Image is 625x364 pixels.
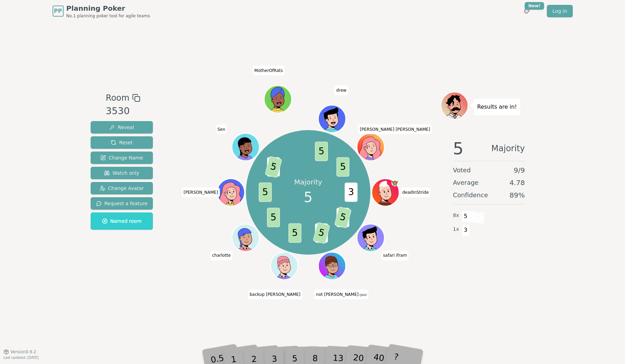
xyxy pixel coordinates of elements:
[91,182,153,194] button: Change Avatar
[106,92,129,104] span: Room
[91,212,153,230] button: Named room
[509,190,525,200] span: 89 %
[3,349,36,355] button: Version0.9.2
[401,188,431,197] span: Click to change your name
[313,222,330,244] span: 5
[248,290,302,299] span: Click to change your name
[91,152,153,164] button: Change Name
[102,218,142,225] span: Named room
[96,200,148,207] span: Request a feature
[453,190,488,200] span: Confidence
[337,157,349,177] span: 5
[358,125,432,134] span: Click to change your name
[91,136,153,149] button: Reset
[100,185,144,192] span: Change Avatar
[547,5,572,17] a: Log in
[315,142,328,161] span: 5
[477,102,517,112] p: Results are in!
[453,165,471,175] span: Voted
[104,170,139,176] span: Watch only
[314,290,369,299] span: Click to change your name
[288,224,301,243] span: 5
[453,178,479,188] span: Average
[514,165,525,175] span: 9 / 9
[100,154,143,161] span: Change Name
[359,293,367,297] span: (you)
[91,121,153,134] button: Reveal
[453,140,464,157] span: 5
[344,183,357,202] span: 3
[334,207,351,229] span: 5
[182,188,220,197] span: Click to change your name
[509,178,525,188] span: 4.78
[54,7,62,15] span: PP
[66,13,150,19] span: No.1 planning poker tool for agile teams
[525,2,544,10] div: New!
[392,180,398,186] span: deadInStride is the host
[53,3,150,19] a: PPPlanning PokerNo.1 planning poker tool for agile teams
[111,139,132,146] span: Reset
[453,226,459,233] span: 1 x
[259,183,272,202] span: 5
[334,85,348,95] span: Click to change your name
[91,167,153,179] button: Watch only
[109,124,134,131] span: Reveal
[267,208,280,227] span: 5
[462,210,470,222] span: 5
[491,140,525,157] span: Majority
[462,224,470,236] span: 3
[382,251,409,260] span: Click to change your name
[66,3,150,13] span: Planning Poker
[216,125,227,134] span: Click to change your name
[210,251,232,260] span: Click to change your name
[265,156,282,178] span: 5
[252,66,284,75] span: Click to change your name
[319,253,345,279] button: Click to change your avatar
[521,5,533,17] button: New!
[106,104,140,118] div: 3530
[91,197,153,210] button: Request a feature
[453,212,459,219] span: 8 x
[294,177,322,187] p: Majority
[10,349,36,355] span: Version 0.9.2
[304,187,312,208] span: 5
[3,356,39,360] span: Last updated: [DATE]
